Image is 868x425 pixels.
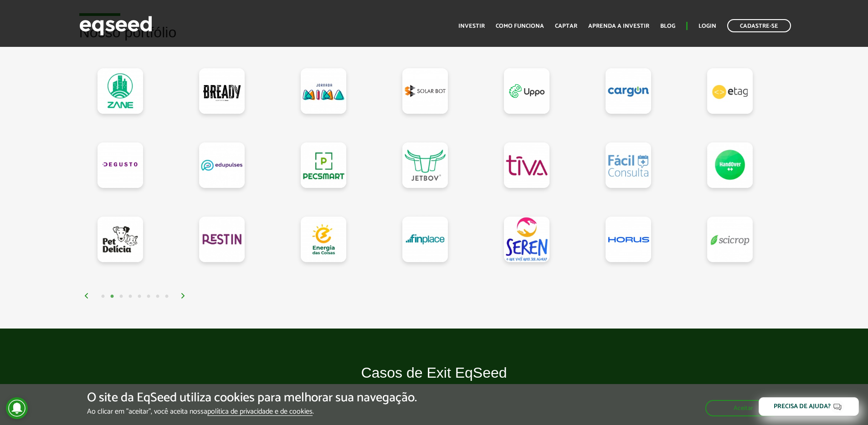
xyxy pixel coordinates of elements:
[660,23,675,29] a: Blog
[87,407,417,416] p: Ao clicar em "aceitar", você aceita nossa .
[402,142,448,188] a: JetBov
[301,217,346,262] a: Energia das Coisas
[707,68,753,114] a: Etag Digital
[151,365,716,395] h2: Casos de Exit EqSeed
[504,142,550,188] a: Tiva
[135,292,144,301] button: 5 of 4
[555,23,577,29] a: Captar
[84,293,89,299] img: arrow%20left.svg
[98,217,143,262] a: Pet Delícia
[126,292,135,301] button: 4 of 4
[402,68,448,114] a: Solar Bot
[606,68,651,114] a: CargOn
[199,68,245,114] a: Bready
[98,292,108,301] button: 1 of 4
[98,142,143,188] a: Degusto Brands
[180,293,186,299] img: arrow%20right.svg
[98,68,143,114] a: Zane
[301,142,346,188] a: Pecsmart
[402,217,448,262] a: Finplace
[606,142,651,188] a: Fácil Consulta
[301,68,346,114] a: Jornada Mima
[87,391,417,405] h5: O site da EqSeed utiliza cookies para melhorar sua navegação.
[727,19,791,32] a: Cadastre-se
[606,217,651,262] a: HORUS
[207,408,313,416] a: política de privacidade e de cookies
[144,292,153,301] button: 6 of 4
[153,292,162,301] button: 7 of 4
[108,292,117,301] button: 2 of 4
[79,14,152,38] img: EqSeed
[199,217,245,262] a: Restin
[117,292,126,301] button: 3 of 4
[588,23,649,29] a: Aprenda a investir
[496,23,544,29] a: Como funciona
[707,217,753,262] a: SciCrop
[707,142,753,188] a: HandOver
[699,23,716,29] a: Login
[199,142,245,188] a: Edupulses
[705,400,781,416] button: Aceitar
[504,68,550,114] a: Uppo
[504,217,550,262] a: Seren
[162,292,171,301] button: 8 of 4
[458,23,485,29] a: Investir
